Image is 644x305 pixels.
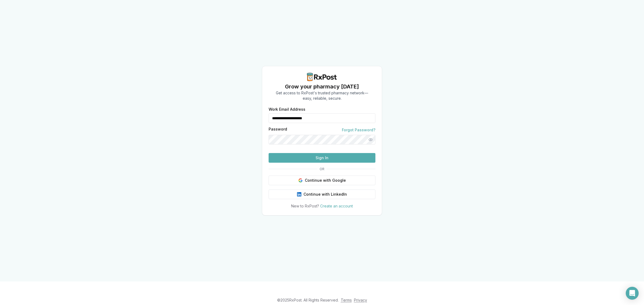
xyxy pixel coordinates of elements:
p: Get access to RxPost's trusted pharmacy network— easy, reliable, secure. [276,90,368,101]
button: Continue with LinkedIn [269,189,375,199]
button: Sign In [269,153,375,163]
img: LinkedIn [297,192,301,196]
label: Password [269,127,287,133]
span: OR [317,167,327,171]
button: Continue with Google [269,176,375,185]
img: Google [298,178,303,183]
span: New to RxPost? [291,204,319,208]
a: Privacy [354,298,367,302]
label: Work Email Address [269,107,375,111]
button: Show password [366,135,375,144]
div: Open Intercom Messenger [626,287,639,300]
a: Create an account [320,204,353,208]
h1: Grow your pharmacy [DATE] [276,83,368,90]
a: Terms [341,298,352,302]
a: Forgot Password? [342,127,375,133]
img: RxPost Logo [305,73,339,81]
